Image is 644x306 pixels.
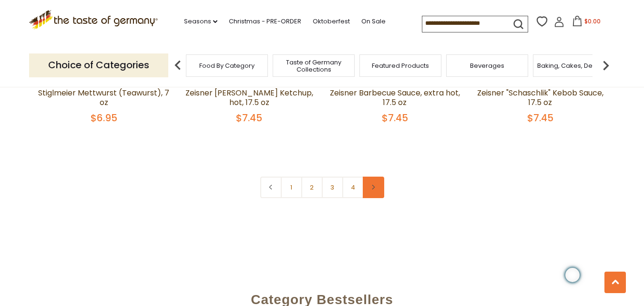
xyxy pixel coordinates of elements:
[281,177,302,198] a: 1
[322,177,343,198] a: 3
[584,17,601,25] span: $0.00
[168,56,187,75] img: previous arrow
[301,177,323,198] a: 2
[537,62,611,69] a: Baking, Cakes, Desserts
[29,53,168,77] p: Choice of Categories
[313,16,350,27] a: Oktoberfest
[382,111,408,125] span: $7.45
[330,87,460,108] a: Zeisner Barbecue Sauce, extra hot, 17.5 oz
[361,16,386,27] a: On Sale
[342,177,364,198] a: 4
[596,56,615,75] img: next arrow
[276,59,352,73] a: Taste of Germany Collections
[477,87,603,108] a: Zeisner "Schaschlik" Kebob Sauce, 17.5 oz
[199,62,255,69] a: Food By Category
[184,16,217,27] a: Seasons
[566,16,607,30] button: $0.00
[470,62,504,69] a: Beverages
[185,87,313,108] a: Zeisner [PERSON_NAME] Ketchup, hot, 17.5 oz
[91,111,117,125] span: $6.95
[372,62,429,69] a: Featured Products
[236,111,262,125] span: $7.45
[527,111,553,125] span: $7.45
[38,87,169,108] a: Stiglmeier Mettwurst (Teawurst), 7 oz
[229,16,301,27] a: Christmas - PRE-ORDER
